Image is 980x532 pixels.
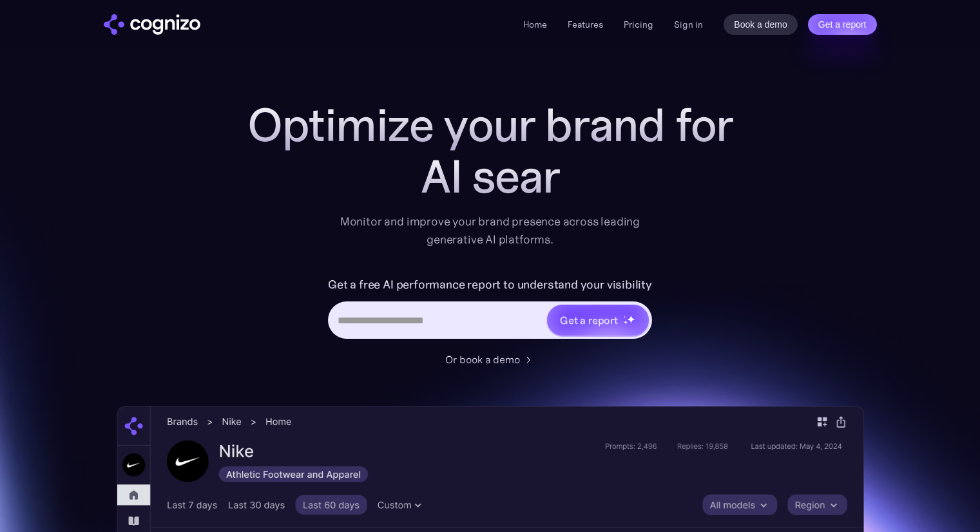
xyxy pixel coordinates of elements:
a: Get a report [808,14,877,35]
a: Book a demo [724,14,798,35]
a: Pricing [624,19,653,30]
form: Hero URL Input Form [328,274,652,345]
img: star [627,315,635,323]
a: Get a reportstarstarstar [546,303,650,337]
img: star [624,320,628,325]
div: Monitor and improve your brand presence across leading generative AI platforms. [332,213,649,249]
a: Sign in [674,17,703,32]
img: star [624,316,626,318]
div: Get a report [560,312,618,328]
div: AI sear [233,151,748,202]
a: home [104,14,200,35]
a: Or book a demo [445,352,535,367]
a: Features [568,19,603,30]
img: cognizo logo [104,14,200,35]
h1: Optimize your brand for [233,99,748,151]
div: Or book a demo [445,352,520,367]
label: Get a free AI performance report to understand your visibility [328,274,652,295]
a: Home [523,19,547,30]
